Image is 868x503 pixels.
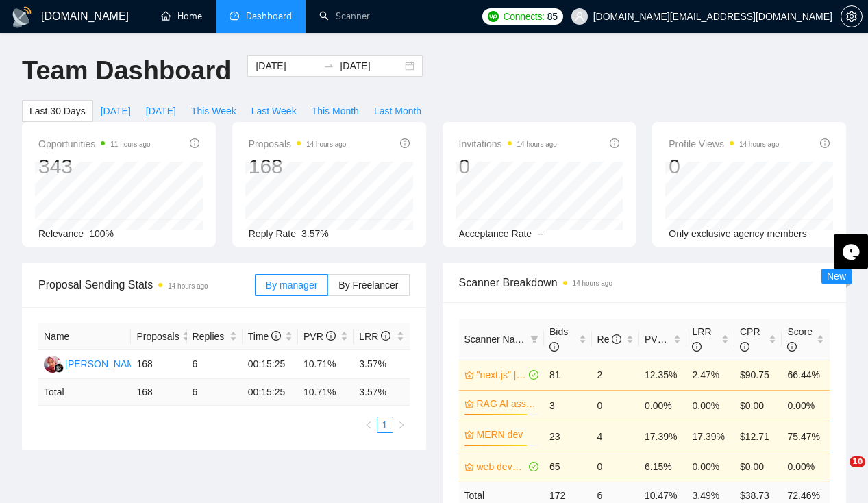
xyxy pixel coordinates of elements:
button: This Month [304,100,367,122]
td: 0.00% [639,390,686,421]
span: info-circle [610,138,619,148]
li: 1 [377,417,393,433]
span: info-circle [400,138,410,148]
span: Proposal Sending Stats [38,276,255,293]
div: 343 [38,154,151,180]
div: 0 [669,154,779,180]
td: 0 [592,452,639,482]
td: 0.00% [686,390,734,421]
span: to [323,60,334,71]
span: This Week [191,103,236,119]
span: Time [248,331,281,342]
td: $12.71 [734,421,782,452]
a: DP[PERSON_NAME] [44,358,144,369]
a: web developmnet [477,459,527,474]
a: RAG AI assistant [477,396,536,411]
span: info-circle [612,334,621,344]
span: info-circle [820,138,830,148]
td: 6 [187,350,243,379]
span: info-circle [740,342,749,352]
span: filter [530,335,538,343]
th: Name [38,323,131,350]
td: 23 [544,421,591,452]
td: 0 [592,390,639,421]
span: Relevance [38,228,84,239]
span: This Month [312,103,359,119]
button: [DATE] [138,100,184,122]
span: Bids [549,326,568,352]
img: logo [11,6,33,28]
a: homeHome [161,10,202,22]
span: Scanner Name [464,334,528,345]
span: [DATE] [146,103,176,119]
span: info-circle [326,331,336,341]
td: 6 [187,379,243,406]
img: upwork-logo.png [488,11,499,22]
span: right [397,421,406,429]
iframe: Intercom live chat [821,456,854,489]
time: 14 hours ago [573,280,612,287]
input: End date [340,58,402,73]
span: setting [841,11,862,22]
span: New [827,271,846,282]
td: 0.00% [686,452,734,482]
span: PVR [645,334,677,345]
span: Replies [193,329,227,344]
span: info-circle [381,331,390,341]
td: 0.00% [782,390,830,421]
span: [DATE] [101,103,131,119]
span: Re [597,334,622,345]
td: 168 [131,350,186,379]
div: 0 [459,154,557,180]
span: 10 [850,456,865,467]
span: info-circle [271,331,281,341]
td: 2 [592,360,639,390]
th: Proposals [131,323,186,350]
span: info-circle [549,342,559,352]
span: Reply Rate [249,228,296,239]
td: 75.47% [782,421,830,452]
td: $0.00 [734,452,782,482]
span: LRR [359,331,390,342]
span: 100% [89,228,114,239]
span: Proposals [136,329,179,344]
button: right [393,417,410,433]
span: crown [464,370,474,380]
td: 2.47% [686,360,734,390]
div: 168 [249,154,347,180]
th: Replies [187,323,243,350]
time: 14 hours ago [306,140,346,148]
td: $0.00 [734,390,782,421]
time: 14 hours ago [739,140,779,148]
span: user [575,12,584,21]
span: Opportunities [38,136,151,152]
img: gigradar-bm.png [54,363,64,373]
a: "next.js" | "next js [477,367,527,382]
span: check-circle [529,462,538,471]
td: 00:15:25 [243,379,298,406]
a: MERN dev [477,427,536,442]
td: 10.71 % [298,379,354,406]
span: Connects: [503,9,544,24]
span: Profile Views [669,136,779,152]
span: Dashboard [246,10,292,22]
td: 66.44% [782,360,830,390]
span: crown [464,430,474,439]
a: setting [841,11,863,22]
span: LRR [692,326,711,352]
button: This Week [184,100,244,122]
button: Last Week [244,100,304,122]
td: 00:15:25 [243,350,298,379]
span: Only exclusive agency members [669,228,807,239]
span: left [364,421,373,429]
span: -- [537,228,543,239]
time: 14 hours ago [168,282,208,290]
td: 3 [544,390,591,421]
span: By manager [266,280,317,291]
td: 17.39% [639,421,686,452]
h1: Team Dashboard [22,55,231,87]
time: 14 hours ago [517,140,557,148]
span: Score [787,326,813,352]
td: 0.00% [782,452,830,482]
span: 85 [547,9,558,24]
